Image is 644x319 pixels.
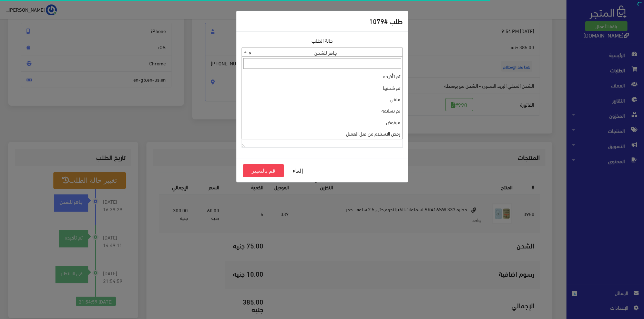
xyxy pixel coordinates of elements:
h5: طلب #1079 [369,16,403,26]
li: تم تسليمه [242,105,402,116]
li: مرفوض [242,116,402,128]
span: جاهز للشحن [242,47,403,57]
button: قم بالتغيير [243,164,284,177]
li: تم تأكيده [242,70,402,82]
li: تم شحنها [242,82,402,93]
label: حالة الطلب [311,37,333,44]
button: إلغاء [284,164,311,177]
span: × [249,47,252,57]
li: ملغي [242,93,402,105]
li: رفض الاستلام من قبل العميل [242,128,402,139]
span: جاهز للشحن [242,47,402,57]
